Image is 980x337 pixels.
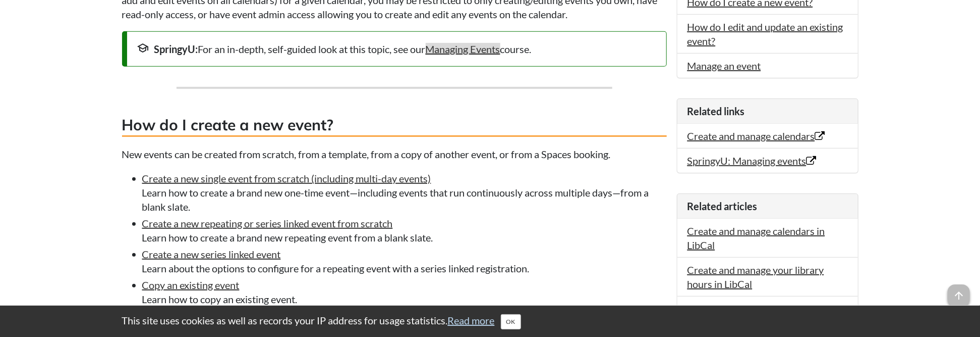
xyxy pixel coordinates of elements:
a: Create, edit, and manage forms [687,303,822,315]
h3: How do I create a new event? [122,114,667,137]
a: Create and manage calendars in LibCal [687,225,825,251]
li: Learn how to copy an existing event. [142,278,667,306]
li: Learn how to create a brand new one-time event—including events that run continuously across mult... [142,171,667,214]
a: Create and manage calendars [687,130,825,142]
a: Create a new series linked event [142,248,281,260]
a: Create a new single event from scratch (including multi-day events) [142,172,431,184]
span: school [137,42,149,54]
a: Read more [448,314,495,326]
p: New events can be created from scratch, from a template, from a copy of another event, or from a ... [122,147,667,161]
a: Create a new repeating or series linked event from scratch [142,217,393,229]
strong: SpringyU: [154,43,198,55]
div: For an in-depth, self-guided look at this topic, see our course. [137,42,656,56]
a: arrow_upward [948,285,970,298]
li: Learn about the options to configure for a repeating event with a series linked registration. [142,247,667,275]
a: Copy an existing event [142,279,240,291]
a: Managing Events [426,43,500,55]
span: arrow_upward [948,284,970,307]
span: Related articles [687,200,758,212]
button: Close [501,314,521,329]
span: Related links [687,105,745,117]
a: SpringyU: Managing events [687,155,817,167]
a: Manage an event [687,60,761,72]
a: How do I edit and update an existing event? [687,21,843,47]
li: Learn how to create a brand new repeating event from a blank slate. [142,216,667,245]
a: Create and manage your library hours in LibCal [687,264,824,290]
div: This site uses cookies as well as records your IP address for usage statistics. [112,313,869,329]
